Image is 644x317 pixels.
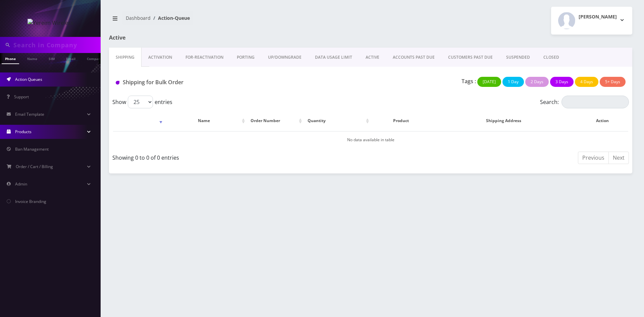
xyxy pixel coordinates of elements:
nav: breadcrumb [109,11,366,30]
span: Support [14,94,29,100]
button: 4 Days [575,77,598,87]
h1: Shipping for Bulk Order [116,79,279,86]
input: Search in Company [13,39,99,51]
a: Previous [578,152,609,164]
img: Shipping for Bulk Order [116,81,119,85]
a: Activation [142,48,179,67]
th: Product [371,111,431,130]
span: Action Queues [15,76,42,82]
a: CUSTOMERS PAST DUE [441,48,499,67]
button: 2 Days [525,77,549,87]
h2: [PERSON_NAME] [579,14,617,20]
th: Order Number: activate to sort column ascending [247,111,304,130]
input: Search: [561,96,629,108]
p: Tags : [462,77,476,85]
th: Quantity: activate to sort column ascending [304,111,371,130]
th: Name: activate to sort column ascending [165,111,247,130]
button: 5+ Days [600,77,626,87]
div: Showing 0 to 0 of 0 entries [112,151,366,162]
a: Shipping [109,48,142,67]
button: [PERSON_NAME] [551,7,632,35]
img: Yereim Wireless [28,19,73,27]
a: DATA USAGE LIMIT [308,48,359,67]
button: 1 Day [502,77,524,87]
button: [DATE] [477,77,501,87]
a: ACTIVE [359,48,386,67]
a: Name [24,53,41,63]
span: Invoice Branding [15,199,46,204]
button: 3 Days [550,77,574,87]
li: Action-Queue [151,14,190,21]
th: Action [576,111,628,130]
a: Dashboard [126,15,151,21]
a: ACCOUNTS PAST DUE [386,48,441,67]
a: CLOSED [537,48,566,67]
span: Ban Management [15,146,49,152]
a: UP/DOWNGRADE [261,48,308,67]
a: FOR-REActivation [179,48,230,67]
span: Email Template [15,111,44,117]
label: Show entries [112,96,172,108]
a: Company [84,53,106,63]
h1: Active [109,35,277,41]
a: Phone [2,53,19,64]
th: Shipping Address [432,111,576,130]
th: : activate to sort column ascending [113,111,164,130]
a: Email [63,53,79,63]
span: Admin [15,181,27,187]
a: SUSPENDED [499,48,537,67]
span: Order / Cart / Billing [16,164,53,169]
a: SIM [45,53,58,63]
label: Search: [540,96,629,108]
select: Showentries [128,96,153,108]
span: Products [15,129,32,135]
a: PORTING [230,48,261,67]
a: Next [608,152,629,164]
td: No data available in table [113,131,628,148]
